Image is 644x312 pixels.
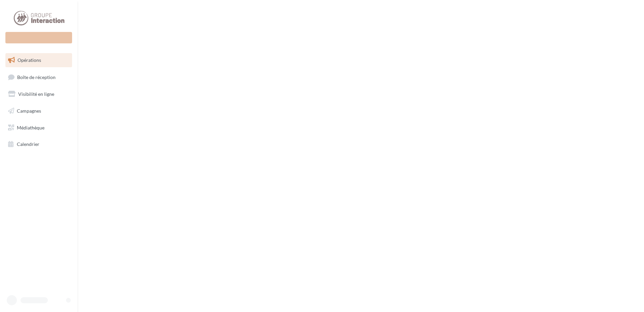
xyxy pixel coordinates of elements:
[17,141,39,147] span: Calendrier
[18,57,41,63] span: Opérations
[4,121,73,135] a: Médiathèque
[4,53,73,67] a: Opérations
[17,108,41,114] span: Campagnes
[4,87,73,101] a: Visibilité en ligne
[4,104,73,118] a: Campagnes
[4,70,73,84] a: Boîte de réception
[17,124,44,130] span: Médiathèque
[17,74,56,80] span: Boîte de réception
[5,32,72,43] div: Nouvelle campagne
[18,91,54,97] span: Visibilité en ligne
[4,137,73,151] a: Calendrier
